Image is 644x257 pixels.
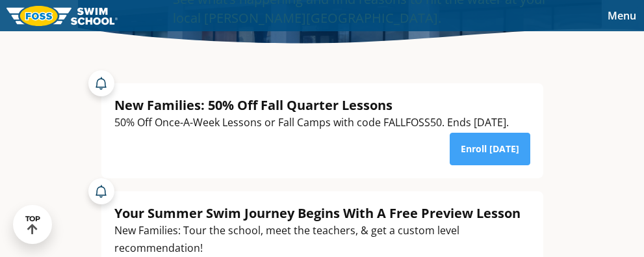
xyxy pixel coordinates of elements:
button: Toggle navigation [600,6,644,25]
div: TOP [25,215,40,235]
a: Enroll [DATE] [450,133,530,165]
img: FOSS Swim School Logo [6,6,118,26]
div: Your Summer Swim Journey Begins With A Free Preview Lesson [114,204,530,222]
div: New Families: 50% Off Fall Quarter Lessons [114,96,509,114]
div: New Families: Tour the school, meet the teachers, & get a custom level recommendation! [114,222,530,257]
span: Menu [608,8,636,23]
div: 50% Off Once-A-Week Lessons or Fall Camps with code FALLFOSS50. Ends [DATE]. [114,114,509,131]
